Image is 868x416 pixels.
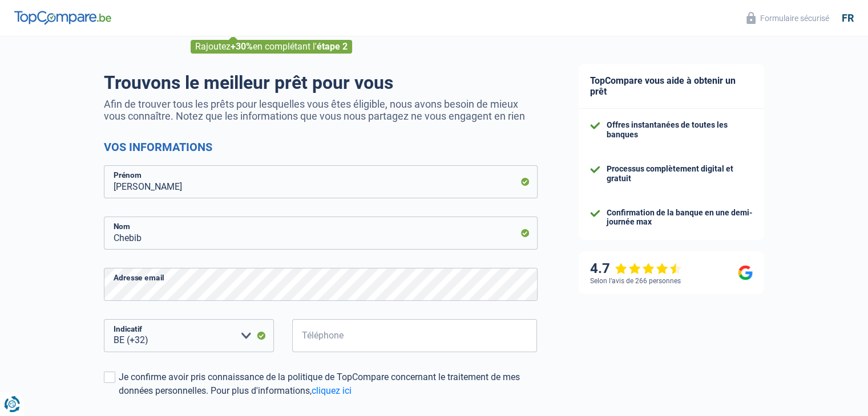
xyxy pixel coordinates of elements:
[191,40,352,54] div: Rajoutez en complétant l'
[317,41,348,52] span: étape 2
[104,98,538,122] p: Afin de trouver tous les prêts pour lesquelles vous êtes éligible, nous avons besoin de mieux vou...
[607,208,753,227] div: Confirmation de la banque en une demi-journée max
[590,260,682,277] div: 4.7
[312,385,352,396] a: cliquez ici
[104,140,538,154] h2: Vos informations
[104,72,538,93] h1: Trouvons le meilleur prêt pour vous
[607,164,753,183] div: Processus complètement digital et gratuit
[292,319,538,352] input: 401020304
[842,12,854,25] div: fr
[14,11,111,25] img: TopCompare Logo
[579,64,764,109] div: TopCompare vous aide à obtenir un prêt
[607,120,753,140] div: Offres instantanées de toutes les banques
[231,41,253,52] span: +30%
[590,277,681,285] div: Selon l’avis de 266 personnes
[740,9,836,27] button: Formulaire sécurisé
[119,370,538,398] div: Je confirme avoir pris connaissance de la politique de TopCompare concernant le traitement de mes...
